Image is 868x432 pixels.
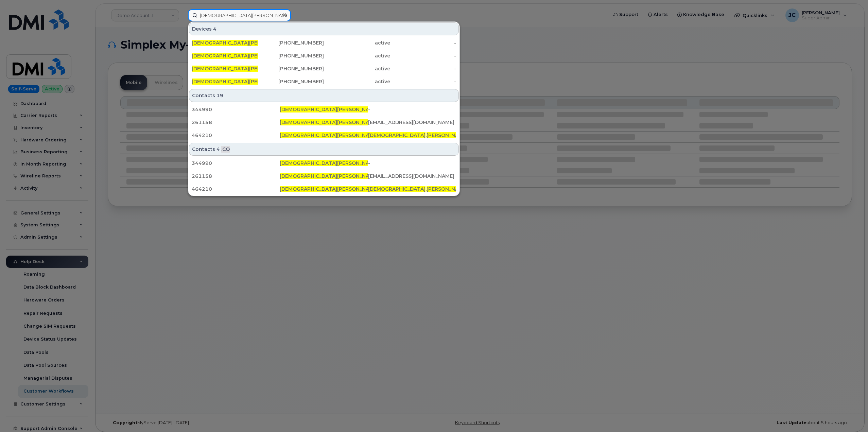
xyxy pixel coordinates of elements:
div: [PHONE_NUMBER] [258,39,324,46]
div: - [390,65,456,72]
span: 4 [216,146,220,153]
a: 344990[DEMOGRAPHIC_DATA][PERSON_NAME]- [189,103,459,116]
div: active [324,78,390,85]
div: - [390,78,456,85]
div: Devices [189,22,459,35]
span: [DEMOGRAPHIC_DATA][PERSON_NAME] [280,173,378,179]
a: 464210[DEMOGRAPHIC_DATA][PERSON_NAME][DEMOGRAPHIC_DATA].[PERSON_NAME]1@[DOMAIN_NAME] [189,183,459,195]
div: [EMAIL_ADDRESS][DOMAIN_NAME] [368,119,456,126]
div: 261158 [192,173,280,179]
div: [EMAIL_ADDRESS][DOMAIN_NAME] [368,173,456,179]
div: 261158 [192,119,280,126]
span: [DEMOGRAPHIC_DATA][PERSON_NAME] [192,40,290,46]
span: [DEMOGRAPHIC_DATA][PERSON_NAME] [280,160,378,166]
span: [DEMOGRAPHIC_DATA] [368,186,426,192]
div: Contacts [189,143,459,156]
div: - [368,160,456,167]
a: 261158[DEMOGRAPHIC_DATA][PERSON_NAME][EMAIL_ADDRESS][DOMAIN_NAME] [189,170,459,182]
a: 464210[DEMOGRAPHIC_DATA][PERSON_NAME][DEMOGRAPHIC_DATA].[PERSON_NAME]1@[DOMAIN_NAME] [189,129,459,141]
div: active [324,52,390,59]
div: - [390,52,456,59]
div: active [324,39,390,46]
div: - [390,39,456,46]
div: 464210 [192,132,280,139]
div: . 1@[DOMAIN_NAME] [368,186,456,192]
span: [DEMOGRAPHIC_DATA][PERSON_NAME] [192,53,290,59]
div: [PHONE_NUMBER] [258,52,324,59]
span: 4 [213,25,216,32]
div: active [324,65,390,72]
a: 344990[DEMOGRAPHIC_DATA][PERSON_NAME]- [189,157,459,169]
div: 344990 [192,160,280,167]
div: Contacts [189,89,459,102]
a: [DEMOGRAPHIC_DATA][PERSON_NAME][PHONE_NUMBER]active- [189,75,459,88]
span: [DEMOGRAPHIC_DATA][PERSON_NAME] [192,66,290,72]
a: [DEMOGRAPHIC_DATA][PERSON_NAME][PHONE_NUMBER]active- [189,50,459,62]
div: [PHONE_NUMBER] [258,65,324,72]
span: [DEMOGRAPHIC_DATA][PERSON_NAME] [192,79,290,85]
div: - [368,106,456,113]
div: 344990 [192,106,280,113]
div: [PHONE_NUMBER] [258,78,324,85]
span: [DEMOGRAPHIC_DATA][PERSON_NAME] [280,186,378,192]
span: [DEMOGRAPHIC_DATA][PERSON_NAME] [280,132,378,138]
div: 464210 [192,186,280,192]
a: [DEMOGRAPHIC_DATA][PERSON_NAME][PHONE_NUMBER]active- [189,37,459,49]
span: [PERSON_NAME] [427,186,468,192]
div: . 1@[DOMAIN_NAME] [368,132,456,139]
span: .CO [221,146,230,153]
a: 261158[DEMOGRAPHIC_DATA][PERSON_NAME][EMAIL_ADDRESS][DOMAIN_NAME] [189,116,459,128]
span: [DEMOGRAPHIC_DATA][PERSON_NAME] [280,106,378,113]
span: [DEMOGRAPHIC_DATA][PERSON_NAME] [280,119,378,125]
span: [DEMOGRAPHIC_DATA] [368,132,426,138]
span: 19 [216,92,223,99]
span: [PERSON_NAME] [427,132,468,138]
a: [DEMOGRAPHIC_DATA][PERSON_NAME][PHONE_NUMBER]active- [189,63,459,75]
